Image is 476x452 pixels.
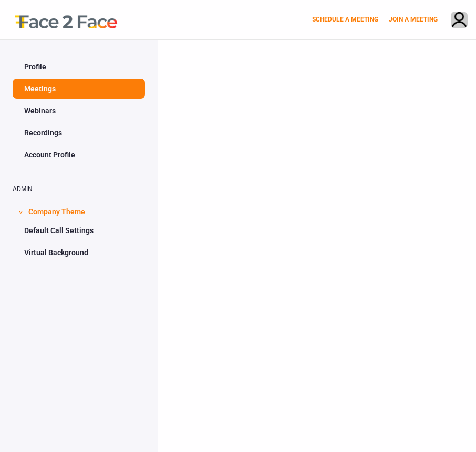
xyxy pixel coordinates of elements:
[312,16,378,23] a: SCHEDULE A MEETING
[13,123,145,143] a: Recordings
[13,79,145,99] a: Meetings
[13,101,145,121] a: Webinars
[451,12,467,29] img: avatar.710606db.png
[13,57,145,77] a: Profile
[28,201,85,220] span: Company Theme
[13,243,145,262] a: Virtual Background
[389,16,438,23] a: JOIN A MEETING
[15,210,26,214] span: >
[13,186,145,193] h2: ADMIN
[13,145,145,165] a: Account Profile
[13,220,145,240] a: Default Call Settings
